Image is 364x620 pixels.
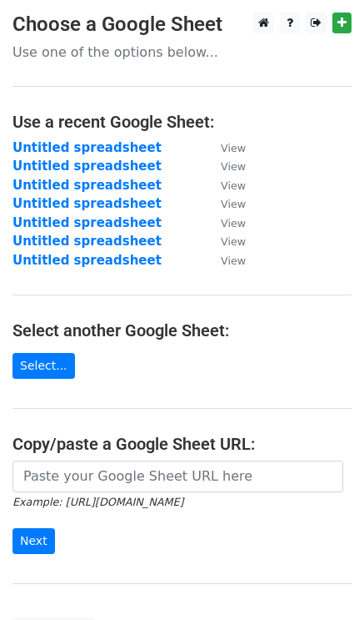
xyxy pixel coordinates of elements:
a: Untitled spreadsheet [12,178,162,193]
a: View [204,196,246,211]
small: View [221,179,246,192]
a: Untitled spreadsheet [12,140,162,155]
input: Paste your Google Sheet URL here [12,461,343,492]
small: View [221,235,246,248]
a: View [204,140,246,155]
h4: Select another Google Sheet: [12,320,352,340]
a: Untitled spreadsheet [12,253,162,268]
a: Untitled spreadsheet [12,196,162,211]
small: View [221,142,246,154]
small: View [221,160,246,173]
small: View [221,198,246,210]
small: View [221,255,246,267]
a: View [204,159,246,174]
input: Next [12,528,55,554]
h4: Use a recent Google Sheet: [12,112,352,132]
a: Select... [12,353,75,379]
small: View [221,217,246,229]
h3: Choose a Google Sheet [12,13,352,37]
a: View [204,178,246,193]
a: Untitled spreadsheet [12,215,162,230]
small: Example: [URL][DOMAIN_NAME] [12,496,183,508]
h4: Copy/paste a Google Sheet URL: [12,434,352,454]
p: Use one of the options below... [12,43,352,61]
a: Untitled spreadsheet [12,159,162,174]
a: View [204,215,246,230]
a: Untitled spreadsheet [12,234,162,249]
a: View [204,253,246,268]
a: View [204,234,246,249]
